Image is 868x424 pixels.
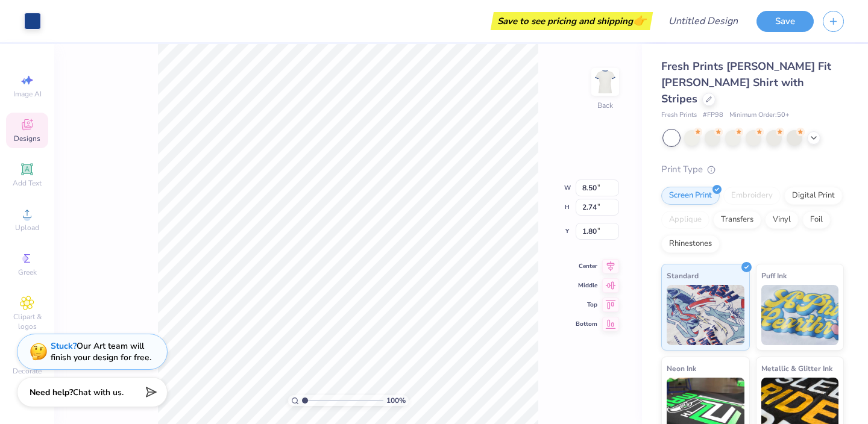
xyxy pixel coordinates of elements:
[667,269,699,282] span: Standard
[30,387,73,398] strong: Need help?
[51,340,151,363] div: Our Art team will finish your design for free.
[713,211,761,229] div: Transfers
[13,89,42,99] span: Image AI
[667,362,696,375] span: Neon Ink
[6,312,48,331] span: Clipart & logos
[576,281,597,290] span: Middle
[576,301,597,309] span: Top
[661,59,831,106] span: Fresh Prints [PERSON_NAME] Fit [PERSON_NAME] Shirt with Stripes
[576,320,597,328] span: Bottom
[73,387,124,398] span: Chat with us.
[761,362,832,375] span: Metallic & Glitter Ink
[723,187,781,205] div: Embroidery
[593,70,617,94] img: Back
[756,11,814,32] button: Save
[386,395,406,406] span: 100 %
[761,285,839,345] img: Puff Ink
[633,13,646,28] span: 👉
[576,262,597,270] span: Center
[51,340,77,352] strong: Stuck?
[661,187,720,205] div: Screen Print
[597,100,613,111] div: Back
[667,285,744,345] img: Standard
[761,269,787,282] span: Puff Ink
[784,187,843,205] div: Digital Print
[661,235,720,253] div: Rhinestones
[661,211,709,229] div: Applique
[18,267,37,277] span: Greek
[659,9,747,33] input: Untitled Design
[13,366,42,376] span: Decorate
[15,223,39,232] span: Upload
[13,178,42,188] span: Add Text
[729,110,790,120] span: Minimum Order: 50 +
[661,163,844,176] div: Print Type
[703,110,723,120] span: # FP98
[765,211,799,229] div: Vinyl
[494,12,650,30] div: Save to see pricing and shipping
[14,134,40,143] span: Designs
[661,110,697,120] span: Fresh Prints
[802,211,831,229] div: Foil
